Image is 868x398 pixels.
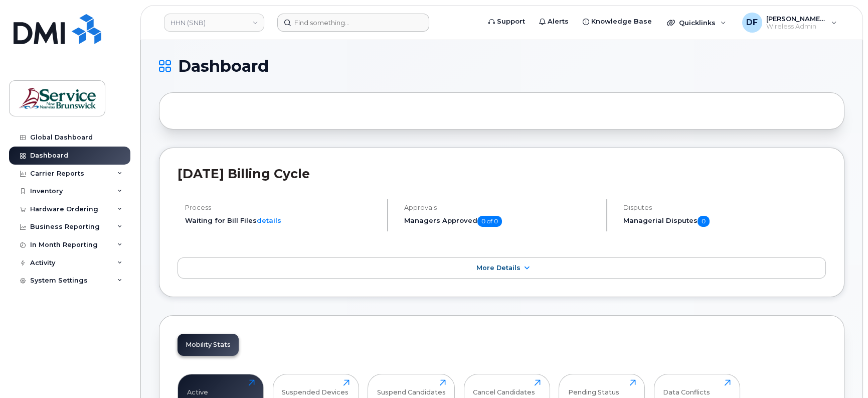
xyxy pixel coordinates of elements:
div: Pending Status [568,379,619,396]
span: 0 [698,216,710,227]
h4: Process [185,204,379,211]
a: details [257,216,281,224]
span: More Details [476,264,520,272]
span: 0 of 0 [477,216,502,227]
div: Cancel Candidates [473,379,535,396]
div: Suspend Candidates [377,379,446,396]
h5: Managerial Disputes [623,216,826,227]
h4: Approvals [404,204,598,211]
div: Suspended Devices [282,379,349,396]
div: Data Conflicts [663,379,710,396]
h2: [DATE] Billing Cycle [178,166,826,181]
h5: Managers Approved [404,216,598,227]
div: Active [187,379,208,396]
h4: Disputes [623,204,826,211]
li: Waiting for Bill Files [185,216,379,225]
span: Dashboard [178,59,269,74]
